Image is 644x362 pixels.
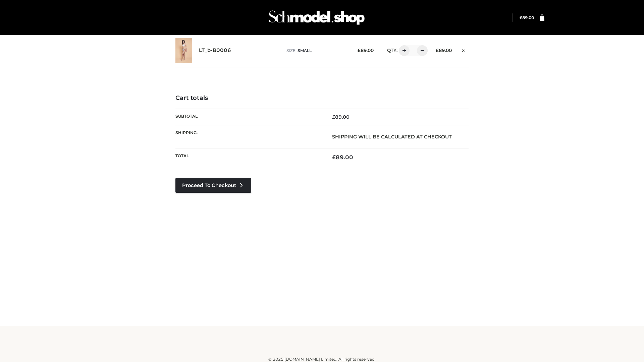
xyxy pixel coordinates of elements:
[459,45,469,54] a: Remove this item
[175,109,322,125] th: Subtotal
[520,15,534,20] bdi: 89.00
[436,48,439,53] span: £
[436,48,452,53] bdi: 89.00
[358,48,374,53] bdi: 89.00
[175,95,469,102] h4: Cart totals
[358,48,361,53] span: £
[286,48,347,54] p: size :
[332,154,353,161] bdi: 89.00
[520,15,522,20] span: £
[175,125,322,148] th: Shipping:
[266,4,367,31] img: Schmodel Admin 964
[332,114,335,120] span: £
[175,148,322,166] th: Total
[199,47,231,54] a: LT_b-B0006
[332,134,452,140] strong: Shipping will be calculated at checkout
[380,45,425,56] div: QTY:
[175,38,192,63] img: LT_b-B0006 - SMALL
[332,114,350,120] bdi: 89.00
[332,154,336,161] span: £
[175,178,251,193] a: Proceed to Checkout
[520,15,534,20] a: £89.00
[298,48,312,53] span: SMALL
